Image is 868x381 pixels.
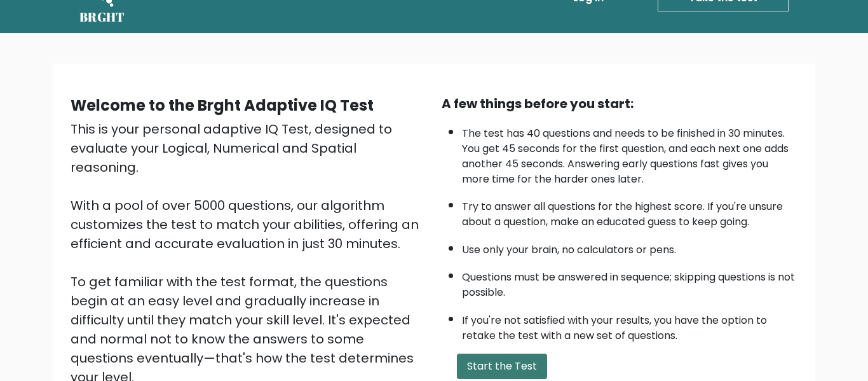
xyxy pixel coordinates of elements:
[457,354,547,379] button: Start the Test
[462,236,797,258] li: Use only your brain, no calculators or pens.
[462,263,797,300] li: Questions must be answered in sequence; skipping questions is not possible.
[79,10,125,25] h5: BRGHT
[442,94,797,113] div: A few things before you start:
[462,193,797,230] li: Try to answer all questions for the highest score. If you're unsure about a question, make an edu...
[71,95,374,116] b: Welcome to the Brght Adaptive IQ Test
[462,307,797,343] li: If you're not satisfied with your results, you have the option to retake the test with a new set ...
[462,120,797,187] li: The test has 40 questions and needs to be finished in 30 minutes. You get 45 seconds for the firs...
